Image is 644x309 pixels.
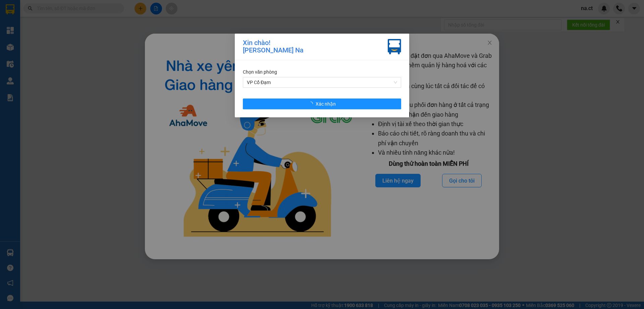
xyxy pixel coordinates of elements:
[243,39,304,54] div: Xin chào! [PERSON_NAME] Na
[243,68,401,76] div: Chọn văn phòng
[247,77,397,87] span: VP Cổ Đạm
[308,102,316,106] span: loading
[243,99,401,109] button: Xác nhận
[316,100,336,108] span: Xác nhận
[388,39,401,54] img: vxr-icon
